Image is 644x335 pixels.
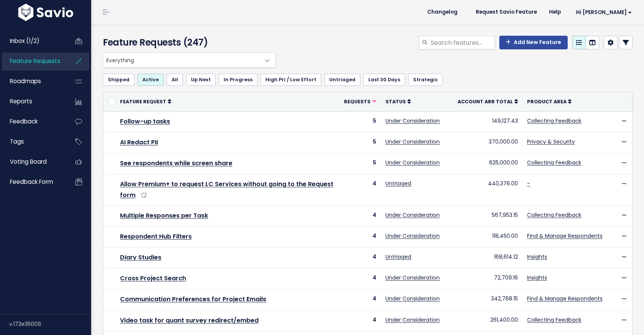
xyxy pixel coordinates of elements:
[385,180,411,187] a: Untriaged
[527,180,530,187] a: -
[385,232,440,240] a: Under Consideration
[453,310,522,331] td: 261,400.00
[120,274,186,283] a: Cross Project Search
[10,97,32,105] span: Reports
[527,117,581,125] a: Collecting Feedback
[339,248,381,269] td: 4
[453,226,522,247] td: 118,450.00
[527,295,603,302] a: Find & Manage Respondents
[137,74,164,86] a: Active
[339,153,381,174] td: 5
[527,253,547,261] a: Insights
[2,153,63,171] a: Voting Board
[10,178,53,186] span: Feedback form
[385,159,440,166] a: Under Consideration
[385,117,440,125] a: Under Consideration
[16,4,75,21] img: logo-white.9d6f32f41409.svg
[453,174,522,206] td: 440,376.00
[339,111,381,132] td: 5
[408,74,443,86] a: Strategic
[120,253,161,262] a: Diary Studies
[453,205,522,226] td: 567,953.15
[385,316,440,324] a: Under Consideration
[453,269,522,289] td: 72,709.16
[2,32,63,50] a: Inbox (1/2)
[385,138,440,145] a: Under Consideration
[430,36,495,49] input: Search features...
[103,52,276,68] span: Everything
[2,133,63,150] a: Tags
[339,310,381,331] td: 4
[2,93,63,110] a: Reports
[10,117,38,125] span: Feedback
[458,98,513,105] span: Account ARR Total
[219,74,257,86] a: In Progress
[339,205,381,226] td: 4
[120,159,232,167] a: See respondents while screen share
[10,137,24,145] span: Tags
[543,6,567,18] a: Help
[103,74,134,86] a: Shipped
[385,253,411,261] a: Untriaged
[576,9,632,15] span: Hi [PERSON_NAME]
[10,37,39,45] span: Inbox (1/2)
[2,113,63,130] a: Feedback
[385,98,406,105] span: Status
[527,159,581,166] a: Collecting Feedback
[339,269,381,289] td: 4
[120,180,333,199] a: Allow Premium+ to request LC Services without going to the Request form
[427,9,458,15] span: Changelog
[385,211,440,219] a: Under Consideration
[120,232,192,241] a: Respondent Hub Filters
[9,314,91,334] div: v.172e35009
[120,295,266,303] a: Communication Preferences for Project Emails
[527,138,575,145] a: Privacy & Security
[499,36,568,49] a: Add New Feature
[344,98,376,105] a: Requests
[120,117,170,126] a: Follow-up tasks
[453,289,522,310] td: 342,768.15
[120,138,158,147] a: AI Redact PII
[324,74,360,86] a: Untriaged
[527,98,567,105] span: Product Area
[527,316,581,324] a: Collecting Feedback
[10,158,47,166] span: Voting Board
[339,132,381,153] td: 5
[385,274,440,281] a: Under Consideration
[527,211,581,219] a: Collecting Feedback
[363,74,405,86] a: Last 30 Days
[385,295,440,302] a: Under Consideration
[120,211,208,220] a: Multiple Responses per Task
[567,6,638,18] a: Hi [PERSON_NAME]
[167,74,183,86] a: All
[103,36,272,49] h4: Feature Requests (247)
[2,52,63,70] a: Feature Requests
[453,111,522,132] td: 149,127.43
[2,73,63,90] a: Roadmaps
[103,53,260,67] span: Everything
[186,74,216,86] a: Up Next
[120,98,171,105] a: Feature Request
[120,98,166,105] span: Feature Request
[453,153,522,174] td: 625,000.00
[453,248,522,269] td: 168,614.12
[10,77,41,85] span: Roadmaps
[120,316,259,325] a: Video task for quant survey redirect/embed
[339,226,381,247] td: 4
[453,132,522,153] td: 370,000.00
[2,173,63,191] a: Feedback form
[10,57,60,65] span: Feature Requests
[527,98,571,105] a: Product Area
[385,98,411,105] a: Status
[260,74,321,86] a: High Pri / Low Effort
[470,6,543,18] a: Request Savio Feature
[344,98,371,105] span: Requests
[103,74,633,86] ul: Filter feature requests
[458,98,518,105] a: Account ARR Total
[527,232,603,240] a: Find & Manage Respondents
[527,274,547,281] a: Insights
[339,289,381,310] td: 4
[339,174,381,206] td: 4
